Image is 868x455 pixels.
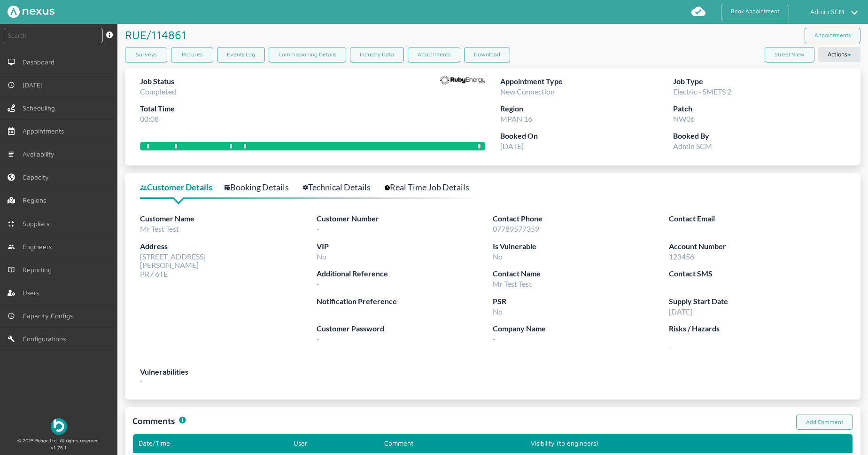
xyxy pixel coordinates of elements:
button: Download [464,47,510,63]
label: Job Type [673,76,846,87]
a: Pictures [171,47,213,63]
label: Is Vulnerable [493,241,669,252]
img: md-time.svg [8,81,15,89]
a: Booking Details [225,180,299,194]
a: Events Log [217,47,265,63]
span: - [317,334,319,343]
label: VIP [317,241,493,252]
input: Search by: Ref, PostCode, MPAN, MPRN, Account, Customer [4,28,103,43]
label: Vulnerabilities [140,366,845,378]
span: Engineers [23,243,55,251]
label: Booked By [673,130,846,142]
a: Surveys [125,47,167,63]
span: MPAN 16 [500,114,532,123]
span: No [493,307,503,316]
span: No [317,252,326,261]
span: New Connection [500,87,555,96]
span: Appointments [23,127,68,135]
img: md-contract.svg [8,220,15,227]
label: Customer Name [140,213,317,225]
label: Job Status [140,76,176,87]
span: Completed [140,87,176,96]
span: 123456 [669,252,694,261]
label: Contact Phone [493,213,669,225]
img: Beboc Logo [51,418,67,435]
img: md-build.svg [8,335,15,343]
span: Suppliers [23,220,53,227]
img: regions.left-menu.svg [8,196,15,204]
img: user-left-menu.svg [8,289,15,297]
span: [DATE] [23,81,46,89]
span: Regions [23,196,50,204]
span: Electric - SMETS 2 [673,87,731,96]
label: Customer Password [317,323,493,335]
label: Contact Email [669,213,845,225]
label: Contact SMS [669,268,845,280]
img: Nexus [8,6,54,18]
span: 00:08 [140,114,159,123]
label: Customer Number [317,213,493,225]
a: Industry Data [350,47,404,63]
label: Patch [673,103,846,115]
span: Dashboard [23,58,58,66]
th: User [288,434,378,453]
img: scheduling-left-menu.svg [8,104,15,112]
span: [DATE] [500,141,524,150]
img: appointments-left-menu.svg [8,127,15,135]
span: - [493,334,496,343]
span: Users [23,289,43,297]
th: Visibility (to engineers) [525,434,812,453]
label: Notification Preference [317,296,493,307]
label: Region [500,103,673,115]
label: Supply Start Date [669,296,845,307]
img: md-people.svg [8,243,15,251]
h1: RUE/114861 ️️️ [125,24,190,46]
button: Street View [765,47,814,63]
a: Real Time Job Details [385,180,480,194]
label: Risks / Hazards [669,323,845,335]
img: md-cloud-done.svg [691,4,706,19]
th: Date/Time [133,434,288,453]
label: Total Time [140,103,176,115]
span: Reporting [23,266,55,274]
a: Book Appointment [721,4,789,20]
img: md-book.svg [8,266,15,274]
button: Actions [818,47,860,62]
span: Mr Test Test [493,279,532,288]
a: Add Comment [796,415,853,430]
span: - [317,279,319,288]
div: - [140,366,845,392]
a: Customer Details [140,180,223,194]
span: Admin SCM [673,141,712,150]
th: Comment [379,434,525,453]
span: Configurations [23,335,70,343]
span: Mr Test Test [140,224,179,233]
label: PSR [493,296,669,307]
img: md-desktop.svg [8,58,15,66]
span: Capacity Configs [23,312,77,320]
h1: Comments [132,415,175,427]
label: Appointment Type [500,76,673,87]
img: md-time.svg [8,312,15,320]
label: Additional Reference [317,268,493,280]
span: 07789577359 [493,224,539,233]
a: Appointments [805,28,860,43]
span: [STREET_ADDRESS] [PERSON_NAME] PR7 6TE [140,252,206,278]
span: NW06 [673,114,695,123]
img: md-list.svg [8,150,15,158]
a: Technical Details [303,180,381,194]
span: Availability [23,150,58,158]
span: No [493,252,503,261]
label: Contact Name [493,268,669,280]
label: Address [140,241,317,252]
label: Account Number [669,241,845,252]
img: capacity-left-menu.svg [8,173,15,181]
span: - [669,335,845,352]
label: Booked On [500,130,673,142]
a: Commissioning Details [269,47,346,63]
span: - [317,224,319,233]
a: Attachments [408,47,460,63]
span: [DATE] [669,307,692,316]
img: Supplier Logo [440,76,485,85]
span: Capacity [23,173,53,181]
